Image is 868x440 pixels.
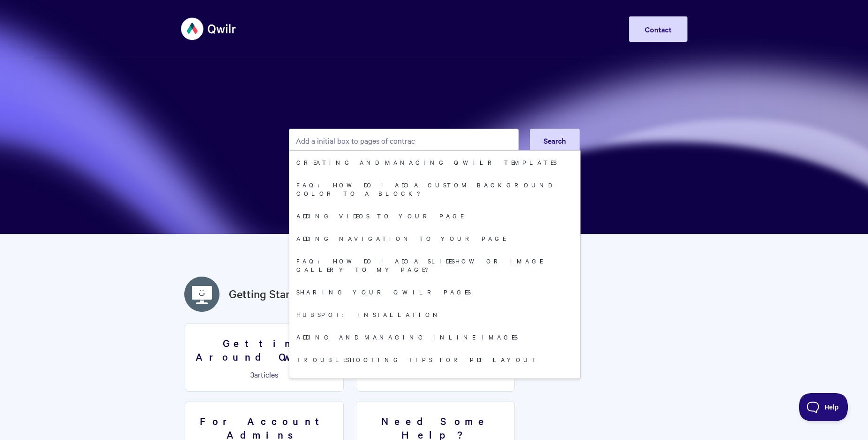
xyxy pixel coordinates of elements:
[289,249,580,280] a: FAQ: How do I add a slideshow or image gallery to my page?
[799,393,849,421] iframe: Toggle Customer Support
[629,16,687,42] a: Contact
[530,129,580,152] button: Search
[289,325,580,348] a: Adding and managing inline images
[289,173,580,204] a: FAQ: How do I add a custom background color to a block?
[289,371,580,393] a: FAQ: How do I delete a Qwilr Page?
[229,286,306,302] a: Getting Started
[289,129,519,152] input: Search the knowledge base
[289,348,580,371] a: Troubleshooting tips for PDF layout
[191,370,338,378] p: articles
[289,227,580,249] a: Adding Navigation to your Page
[250,369,254,379] span: 3
[181,11,237,46] img: Qwilr Help Center
[543,135,566,146] span: Search
[185,323,344,392] a: Getting Around Qwilr 3articles
[191,336,338,363] h3: Getting Around Qwilr
[289,303,580,325] a: HubSpot: Installation
[289,204,580,227] a: Adding Videos to your Page
[289,280,580,303] a: Sharing your Qwilr Pages
[289,151,580,173] a: Creating and managing Qwilr Templates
